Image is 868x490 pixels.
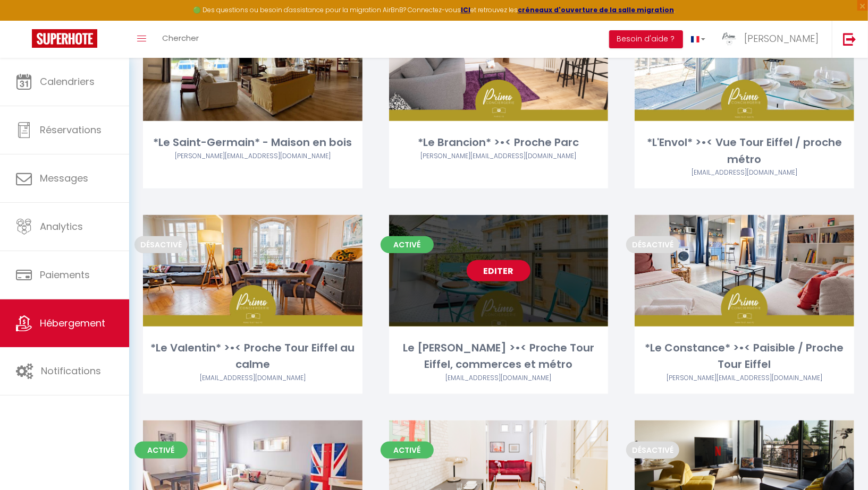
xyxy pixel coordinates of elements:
[467,260,530,281] a: Editer
[143,134,363,151] div: *Le Saint-Germain* - Maison en bois
[713,21,832,58] a: ... [PERSON_NAME]
[626,236,679,253] span: Désactivé
[381,236,434,253] span: Activé
[154,21,207,58] a: Chercher
[635,373,854,383] div: Airbnb
[635,168,854,178] div: Airbnb
[381,442,434,459] span: Activé
[40,316,105,330] span: Hébergement
[143,340,363,373] div: *Le Valentin* >•< Proche Tour Eiffel au calme
[32,29,97,48] img: Super Booking
[40,268,90,281] span: Paiements
[721,30,737,47] img: ...
[389,340,609,373] div: Le [PERSON_NAME] >•< Proche Tour Eiffel, commerces et métro
[635,134,854,168] div: *L'Envol* >•< Vue Tour Eiffel / proche métro
[744,32,819,45] span: [PERSON_NAME]
[9,4,40,36] button: Ouvrir le widget de chat LiveChat
[40,75,95,88] span: Calendriers
[389,373,609,383] div: Airbnb
[389,151,609,161] div: Airbnb
[40,123,102,136] span: Réservations
[143,151,363,161] div: Airbnb
[143,373,363,383] div: Airbnb
[635,340,854,373] div: *Le Constance* >•< Paisible / Proche Tour Eiffel
[609,30,683,48] button: Besoin d'aide ?
[134,236,188,253] span: Désactivé
[843,32,856,46] img: logout
[461,5,470,14] a: ICI
[389,134,609,151] div: *Le Brancion* >•< Proche Parc
[626,442,679,459] span: Désactivé
[134,442,188,459] span: Activé
[40,220,83,233] span: Analytics
[518,5,674,14] a: créneaux d'ouverture de la salle migration
[41,364,101,377] span: Notifications
[40,171,88,185] span: Messages
[162,32,199,44] span: Chercher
